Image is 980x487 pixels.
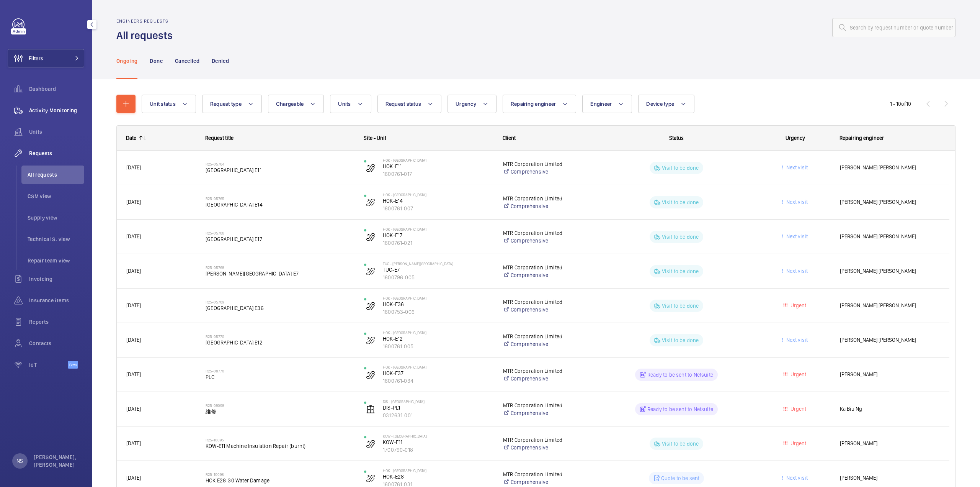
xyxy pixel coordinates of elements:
[29,149,84,157] span: Requests
[832,18,955,37] input: Search by request number or quote number
[503,367,592,375] p: MTR Corporation Limited
[366,336,375,345] img: escalator.svg
[383,239,493,247] p: 1600761-021
[503,375,592,382] a: Comprehensive
[29,85,84,93] span: Dashboard
[206,477,354,484] span: HOK E28-30 Water Damage
[206,438,354,442] h2: R25-10095
[206,403,354,408] h2: R25-09098
[126,199,141,205] span: [DATE]
[503,195,592,202] p: MTR Corporation Limited
[840,336,940,344] span: [PERSON_NAME] [PERSON_NAME]
[456,101,476,107] span: Urgency
[126,371,141,377] span: [DATE]
[785,475,808,481] span: Next visit
[366,267,375,276] img: escalator.svg
[366,370,375,379] img: escalator.svg
[116,57,137,65] p: Ongoing
[383,296,493,300] p: HOK - [GEOGRAPHIC_DATA]
[29,297,84,304] span: Insurance items
[383,434,493,438] p: KOW - [GEOGRAPHIC_DATA]
[647,371,713,379] p: Ready to be sent to Netsuite
[29,128,84,136] span: Units
[385,101,421,107] span: Request status
[383,170,493,178] p: 1600761-017
[206,162,354,166] h2: R25-05764
[785,337,808,343] span: Next visit
[503,168,592,175] a: Comprehensive
[383,274,493,281] p: 1600796-005
[890,101,911,107] span: 1 - 10 10
[366,232,375,241] img: escalator.svg
[206,334,354,339] h2: R25-05770
[503,202,592,210] a: Comprehensive
[206,270,354,277] span: [PERSON_NAME][GEOGRAPHIC_DATA] E7
[210,101,242,107] span: Request type
[150,101,176,107] span: Unit status
[503,160,592,168] p: MTR Corporation Limited
[126,164,141,171] span: [DATE]
[503,409,592,417] a: Comprehensive
[383,192,493,197] p: HOK - [GEOGRAPHIC_DATA]
[126,406,141,412] span: [DATE]
[786,135,805,141] span: Urgency
[789,302,806,308] span: Urgent
[175,57,199,65] p: Cancelled
[840,198,940,207] span: [PERSON_NAME] [PERSON_NAME]
[383,404,493,412] p: DIS-PL1
[29,107,84,114] span: Activity Monitoring
[206,231,354,235] h2: R25-05766
[212,57,229,65] p: Denied
[383,438,493,446] p: KOW-E11
[383,162,493,170] p: HOK-E11
[126,268,141,274] span: [DATE]
[366,405,375,414] img: elevator.svg
[582,95,632,113] button: Engineer
[29,54,43,62] span: Filters
[383,197,493,205] p: HOK-E14
[789,406,806,412] span: Urgent
[503,95,577,113] button: Repairing engineer
[28,214,84,221] span: Supply view
[206,304,354,312] span: [GEOGRAPHIC_DATA] E36
[840,370,940,379] span: [PERSON_NAME]
[202,95,262,113] button: Request type
[662,302,699,310] p: Visit to be done
[383,231,493,239] p: HOK-E17
[503,436,592,444] p: MTR Corporation Limited
[503,298,592,306] p: MTR Corporation Limited
[383,369,493,377] p: HOK-E37
[383,412,493,419] p: 0312631-001
[383,377,493,385] p: 1600761-034
[662,440,699,448] p: Visit to be done
[206,373,354,381] span: PLC
[330,95,371,113] button: Units
[503,229,592,237] p: MTR Corporation Limited
[29,275,84,283] span: Invoicing
[503,135,516,141] span: Client
[205,135,234,141] span: Request title
[503,306,592,313] a: Comprehensive
[503,237,592,244] a: Comprehensive
[383,158,493,162] p: HOK - [GEOGRAPHIC_DATA]
[268,95,324,113] button: Chargeable
[126,233,141,239] span: [DATE]
[68,361,78,369] span: Beta
[383,473,493,480] p: HOK-E28
[789,371,806,377] span: Urgent
[29,361,68,369] span: IoT
[840,232,940,241] span: [PERSON_NAME] [PERSON_NAME]
[840,439,940,448] span: [PERSON_NAME]
[206,339,354,346] span: [GEOGRAPHIC_DATA] E12
[206,442,354,450] span: KOW-E11 Machine Insulation Repair (burnt)
[383,343,493,350] p: 1600761-005
[840,405,940,413] span: Ka Biu Ng
[126,302,141,308] span: [DATE]
[383,261,493,266] p: TUC - [PERSON_NAME][GEOGRAPHIC_DATA]
[29,318,84,326] span: Reports
[503,333,592,340] p: MTR Corporation Limited
[206,166,354,174] span: [GEOGRAPHIC_DATA] E11
[503,271,592,279] a: Comprehensive
[511,101,556,107] span: Repairing engineer
[383,335,493,343] p: HOK-E12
